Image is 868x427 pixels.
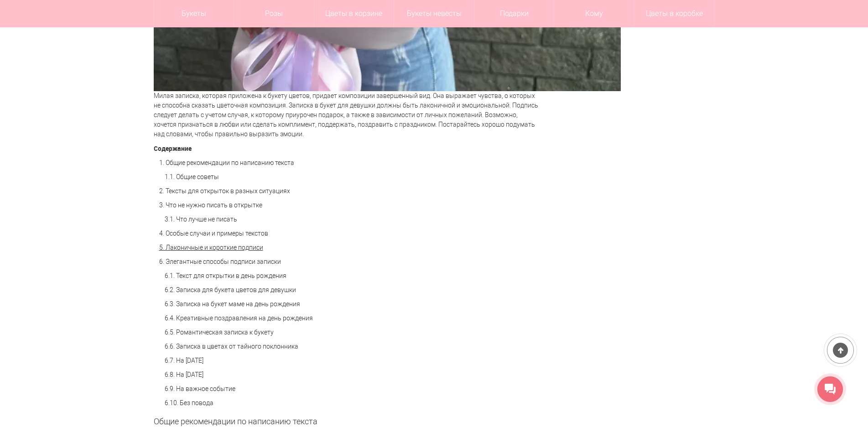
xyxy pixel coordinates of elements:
a: 5. Лаконичные и короткие подписи [159,244,263,251]
a: 6. Элегантные способы подписи записки [159,258,281,265]
a: 6.4. Креативные поздравления на день рождения [165,314,313,322]
b: Содержание [154,144,192,153]
a: 2. Тексты для открыток в разных ситуациях [159,187,290,195]
a: 6.2. Записка для букета цветов для девушки [165,286,296,293]
a: 6.9. На важное событие [165,385,235,392]
a: 6.6. Записка в цветах от тайного поклонника [165,343,298,350]
a: 6.7. На [DATE] [165,357,203,364]
a: 6.3. Записка на букет маме на день рождения [165,300,300,308]
a: 3. Что не нужно писать в открытке [159,201,262,209]
a: 6.1. Текст для открытки в день рождения [165,272,286,279]
a: 3.1. Что лучше не писать [165,216,237,223]
a: 4. Особые случаи и примеры текстов [159,230,268,237]
h2: Общие рекомендации по написанию текста [154,417,541,426]
a: 6.5. Романтическая записка к букету [165,329,274,336]
a: 6.8. На [DATE] [165,371,203,378]
a: 6.10. Без повода [165,399,213,406]
a: 1. Общие рекомендации по написанию текста [159,159,294,166]
a: 1.1. Общие советы [165,173,219,180]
